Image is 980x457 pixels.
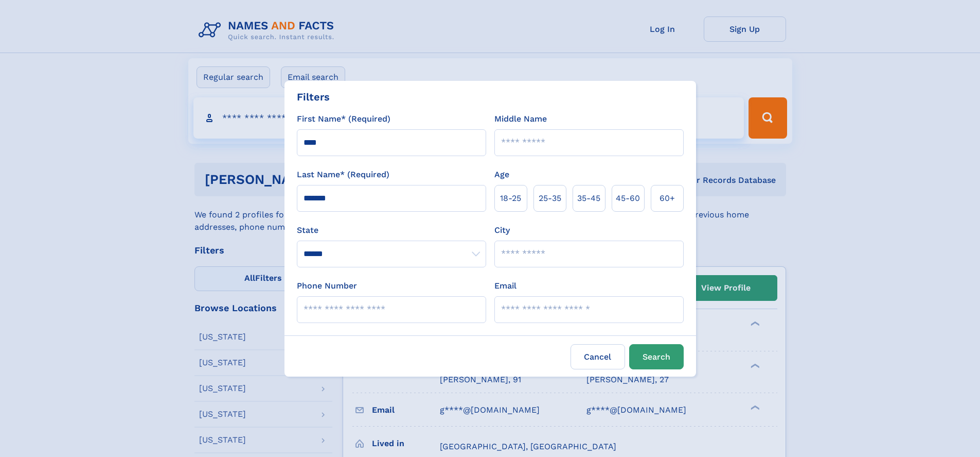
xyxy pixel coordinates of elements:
[500,192,521,205] span: 18‑25
[494,280,516,292] label: Email
[616,192,640,205] span: 45‑60
[494,224,510,236] label: City
[297,168,389,181] label: Last Name* (Required)
[494,168,509,181] label: Age
[577,192,600,205] span: 35‑45
[297,89,330,105] div: Filters
[571,344,625,369] label: Cancel
[660,192,675,205] span: 60+
[494,113,547,125] label: Middle Name
[297,280,357,292] label: Phone Number
[297,224,486,236] label: State
[297,113,390,125] label: First Name* (Required)
[629,344,684,369] button: Search
[539,192,561,205] span: 25‑35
